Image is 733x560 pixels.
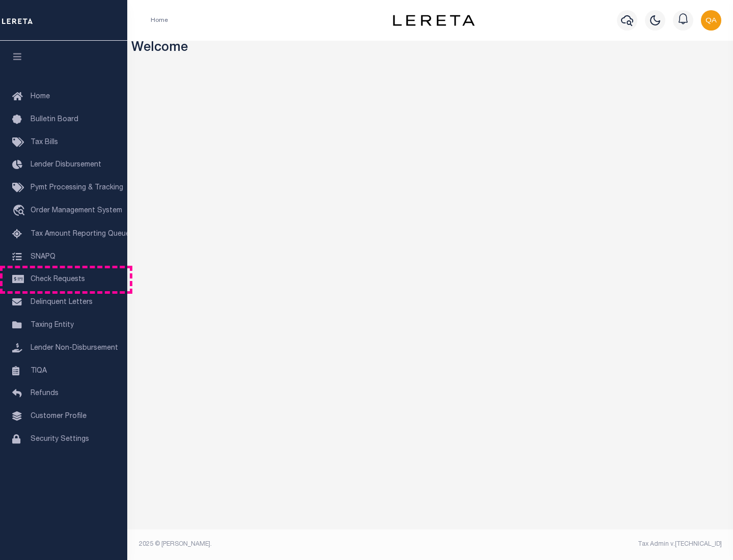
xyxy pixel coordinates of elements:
[131,540,431,549] div: 2025 © [PERSON_NAME].
[31,322,74,329] span: Taxing Entity
[31,184,123,191] span: Pymt Processing & Tracking
[31,207,122,214] span: Order Management System
[701,10,721,31] img: svg+xml;base64,PHN2ZyB4bWxucz0iaHR0cDovL3d3dy53My5vcmcvMjAwMC9zdmciIHBvaW50ZXItZXZlbnRzPSJub25lIi...
[31,231,130,238] span: Tax Amount Reporting Queue
[131,41,729,57] h3: Welcome
[31,139,58,146] span: Tax Bills
[438,540,722,549] div: Tax Admin v.[TECHNICAL_ID]
[393,15,474,26] img: logo-dark.svg
[31,436,89,443] span: Security Settings
[31,345,118,352] span: Lender Non-Disbursement
[12,205,29,218] i: travel_explore
[31,276,85,283] span: Check Requests
[31,367,47,374] span: TIQA
[31,413,87,420] span: Customer Profile
[31,93,50,100] span: Home
[31,116,78,123] span: Bulletin Board
[151,16,168,25] li: Home
[31,161,101,169] span: Lender Disbursement
[31,390,59,397] span: Refunds
[31,253,55,260] span: SNAPQ
[31,299,93,306] span: Delinquent Letters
